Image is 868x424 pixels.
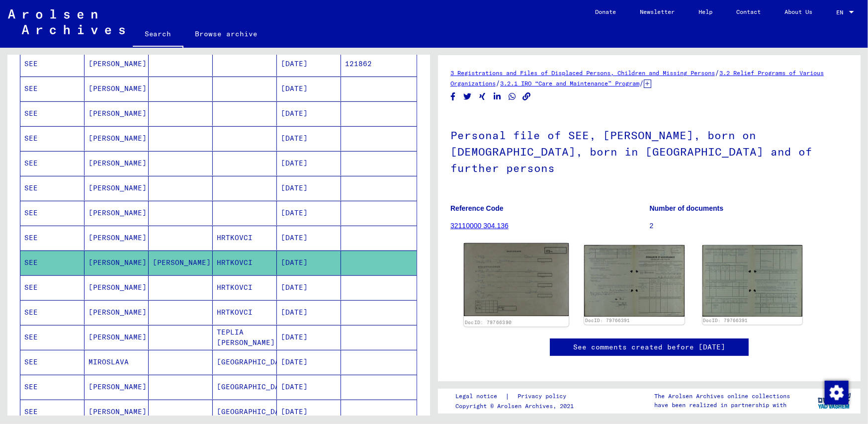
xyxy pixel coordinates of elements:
[85,101,149,126] mat-cell: [PERSON_NAME]
[584,245,684,316] img: 001.jpg
[149,251,213,275] mat-cell: [PERSON_NAME]
[277,275,341,300] mat-cell: [DATE]
[20,350,85,374] mat-cell: SEE
[456,391,506,402] a: Legal notice
[277,325,341,349] mat-cell: [DATE]
[20,176,85,200] mat-cell: SEE
[456,391,579,402] div: |
[816,388,853,413] img: yv_logo.png
[277,77,341,101] mat-cell: [DATE]
[20,400,85,424] mat-cell: SEE
[650,221,849,231] p: 2
[277,251,341,275] mat-cell: [DATE]
[85,275,149,300] mat-cell: [PERSON_NAME]
[85,226,149,250] mat-cell: [PERSON_NAME]
[213,400,277,424] mat-cell: [GEOGRAPHIC_DATA]
[510,391,579,402] a: Privacy policy
[715,68,719,77] span: /
[654,392,790,401] p: The Arolsen Archives online collections
[85,126,149,151] mat-cell: [PERSON_NAME]
[573,342,725,352] a: See comments created before [DATE]
[277,201,341,225] mat-cell: [DATE]
[85,350,149,374] mat-cell: MIROSLAVA
[500,80,639,87] a: 3.2.1 IRO “Care and Maintenance” Program
[448,90,458,103] button: Share on Facebook
[133,22,183,48] a: Search
[20,325,85,349] mat-cell: SEE
[183,22,270,46] a: Browse archive
[450,112,848,189] h1: Personal file of SEE, [PERSON_NAME], born on [DEMOGRAPHIC_DATA], born in [GEOGRAPHIC_DATA] and of...
[507,90,518,103] button: Share on WhatsApp
[450,69,715,77] a: 3 Registrations and Files of Displaced Persons, Children and Missing Persons
[20,101,85,126] mat-cell: SEE
[85,77,149,101] mat-cell: [PERSON_NAME]
[20,126,85,151] mat-cell: SEE
[654,401,790,410] p: have been realized in partnership with
[825,381,849,405] img: Change consent
[496,79,500,87] span: /
[277,151,341,175] mat-cell: [DATE]
[85,251,149,275] mat-cell: [PERSON_NAME]
[85,201,149,225] mat-cell: [PERSON_NAME]
[277,300,341,325] mat-cell: [DATE]
[650,204,724,212] b: Number of documents
[213,226,277,250] mat-cell: HRTKOVCI
[341,52,417,76] mat-cell: 121862
[8,9,125,34] img: Arolsen_neg.svg
[277,375,341,399] mat-cell: [DATE]
[639,79,644,87] span: /
[277,350,341,374] mat-cell: [DATE]
[450,222,509,230] a: 32110000 304.136
[456,402,579,411] p: Copyright © Arolsen Archives, 2021
[585,318,630,323] a: DocID: 79766391
[85,151,149,175] mat-cell: [PERSON_NAME]
[20,251,85,275] mat-cell: SEE
[277,226,341,250] mat-cell: [DATE]
[213,251,277,275] mat-cell: HRTKOVCI
[20,77,85,101] mat-cell: SEE
[85,400,149,424] mat-cell: [PERSON_NAME]
[213,350,277,374] mat-cell: [GEOGRAPHIC_DATA]
[462,90,473,103] button: Share on Twitter
[521,90,532,103] button: Copy link
[20,226,85,250] mat-cell: SEE
[85,52,149,76] mat-cell: [PERSON_NAME]
[85,325,149,349] mat-cell: [PERSON_NAME]
[277,400,341,424] mat-cell: [DATE]
[213,275,277,300] mat-cell: HRTKOVCI
[477,90,488,103] button: Share on Xing
[277,52,341,76] mat-cell: [DATE]
[464,243,569,316] img: 001.jpg
[20,275,85,300] mat-cell: SEE
[20,300,85,325] mat-cell: SEE
[85,176,149,200] mat-cell: [PERSON_NAME]
[277,126,341,151] mat-cell: [DATE]
[277,176,341,200] mat-cell: [DATE]
[702,245,802,316] img: 002.jpg
[213,325,277,349] mat-cell: TEPLIA [PERSON_NAME]
[20,201,85,225] mat-cell: SEE
[20,375,85,399] mat-cell: SEE
[85,375,149,399] mat-cell: [PERSON_NAME]
[213,300,277,325] mat-cell: HRTKOVCI
[703,318,748,323] a: DocID: 79766391
[465,320,512,326] a: DocID: 79766390
[85,300,149,325] mat-cell: [PERSON_NAME]
[277,101,341,126] mat-cell: [DATE]
[492,90,503,103] button: Share on LinkedIn
[213,375,277,399] mat-cell: [GEOGRAPHIC_DATA]
[836,9,847,16] span: EN
[20,151,85,175] mat-cell: SEE
[450,204,504,212] b: Reference Code
[20,52,85,76] mat-cell: SEE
